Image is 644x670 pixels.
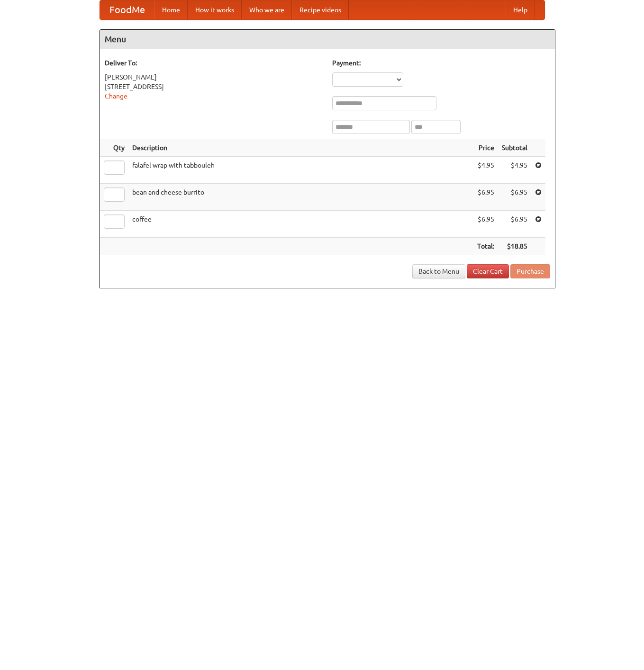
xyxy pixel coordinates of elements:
[498,184,531,211] td: $6.95
[412,264,465,278] a: Back to Menu
[498,139,531,157] th: Subtotal
[473,238,498,255] th: Total:
[128,157,473,184] td: falafel wrap with tabbouleh
[498,238,531,255] th: $18.85
[128,211,473,238] td: coffee
[100,0,154,19] a: FoodMe
[498,211,531,238] td: $6.95
[506,0,535,19] a: Help
[105,72,323,82] div: [PERSON_NAME]
[473,211,498,238] td: $6.95
[242,0,292,19] a: Who we are
[473,184,498,211] td: $6.95
[105,58,323,68] h5: Deliver To:
[100,30,555,49] h4: Menu
[100,139,128,157] th: Qty
[510,264,550,278] button: Purchase
[188,0,242,19] a: How it works
[154,0,188,19] a: Home
[128,184,473,211] td: bean and cheese burrito
[105,92,127,100] a: Change
[467,264,509,278] a: Clear Cart
[105,82,323,91] div: [STREET_ADDRESS]
[473,157,498,184] td: $4.95
[332,58,550,68] h5: Payment:
[473,139,498,157] th: Price
[498,157,531,184] td: $4.95
[292,0,349,19] a: Recipe videos
[128,139,473,157] th: Description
